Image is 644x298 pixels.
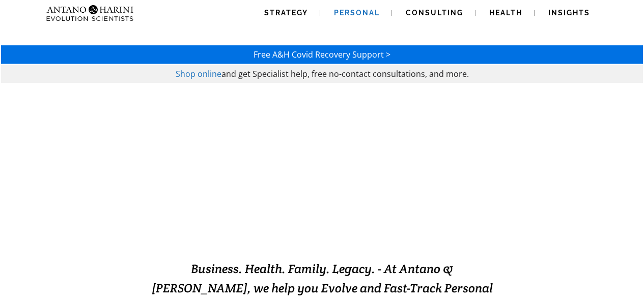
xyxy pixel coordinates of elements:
span: Health [489,9,522,17]
span: and get Specialist help, free no-contact consultations, and more. [221,68,469,79]
span: Strategy [264,9,308,17]
span: Personal [334,9,380,17]
span: Consulting [406,9,463,17]
a: Shop online [176,68,221,79]
strong: EVOLVING [201,212,307,237]
strong: EXCELLENCE [307,212,443,237]
span: Insights [548,9,590,17]
a: Free A&H Covid Recovery Support > [254,49,390,60]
